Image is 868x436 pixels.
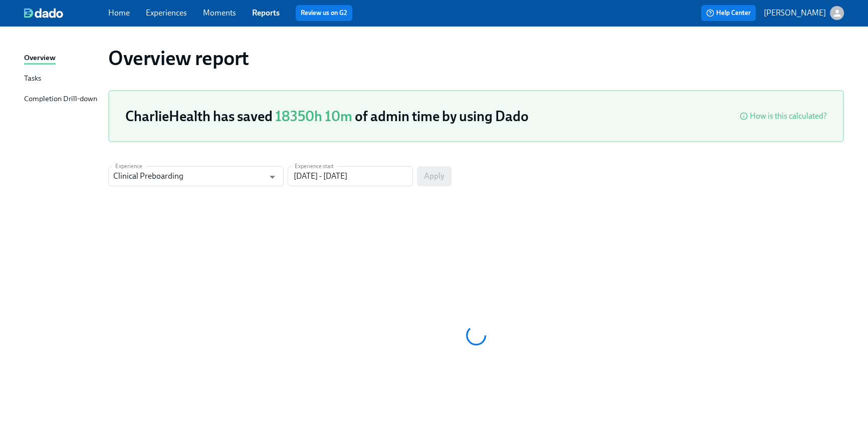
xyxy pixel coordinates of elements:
img: dado [24,8,63,18]
button: [PERSON_NAME] [764,6,844,20]
p: [PERSON_NAME] [764,8,826,19]
div: How is this calculated? [750,111,827,122]
a: Reports [252,8,280,18]
button: Help Center [701,5,756,21]
a: Review us on G2 [301,8,347,18]
button: Review us on G2 [296,5,352,21]
a: Moments [203,8,236,18]
h3: CharlieHealth has saved of admin time by using Dado [125,107,529,125]
button: Open [265,169,280,185]
a: Experiences [146,8,187,18]
a: Completion Drill-down [24,93,100,106]
div: Tasks [24,73,41,85]
h1: Overview report [108,46,249,70]
div: Overview [24,52,56,65]
span: 18350h 10m [275,108,352,125]
a: dado [24,8,108,18]
a: Home [108,8,130,18]
div: Completion Drill-down [24,93,97,106]
a: Tasks [24,73,100,85]
a: Overview [24,52,100,65]
span: Help Center [706,8,751,18]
